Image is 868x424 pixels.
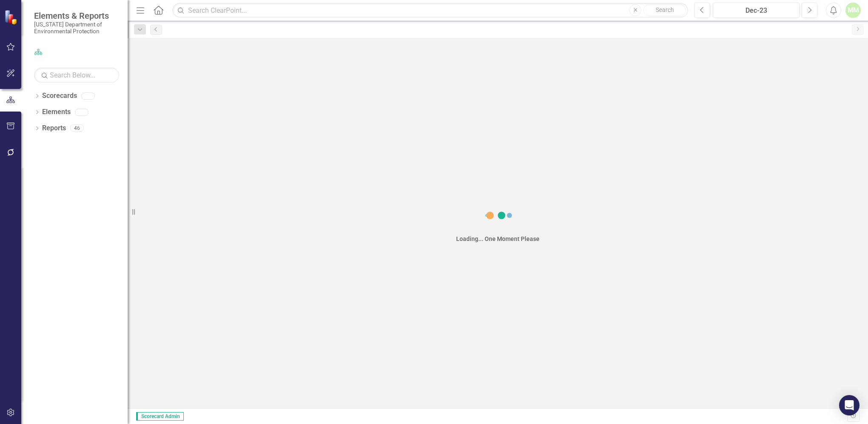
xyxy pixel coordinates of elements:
[136,412,184,421] span: Scorecard Admin
[643,4,686,16] button: Search
[713,3,799,18] button: Dec-23
[172,3,688,18] input: Search ClearPoint...
[42,107,71,117] a: Elements
[839,395,859,415] div: Open Intercom Messenger
[716,6,797,16] div: Dec-23
[656,6,674,13] span: Search
[845,3,861,18] button: MM
[42,91,77,101] a: Scorecards
[42,123,66,133] a: Reports
[34,11,119,21] span: Elements & Reports
[4,10,19,25] img: ClearPoint Strategy
[456,235,540,243] div: Loading... One Moment Please
[34,68,119,83] input: Search Below...
[34,21,119,35] small: [US_STATE] Department of Environmental Protection
[70,125,84,132] div: 46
